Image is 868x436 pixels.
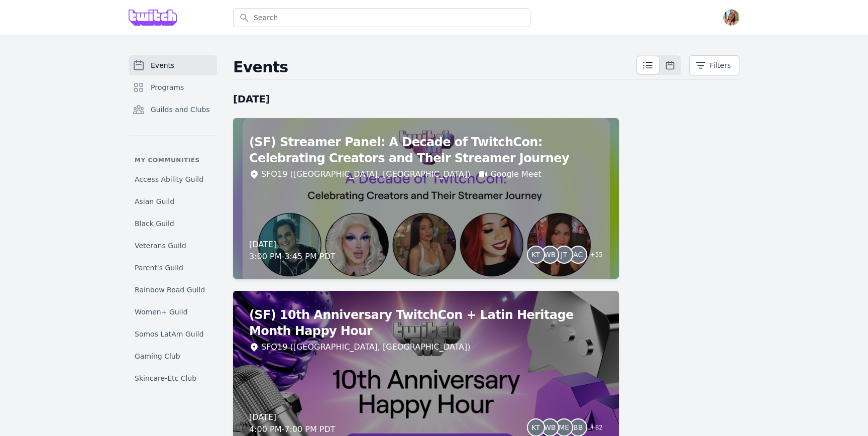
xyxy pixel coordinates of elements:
[151,82,184,92] span: Programs
[129,303,217,321] a: Women+ Guild
[261,168,470,180] div: SFO19 ([GEOGRAPHIC_DATA], [GEOGRAPHIC_DATA])
[573,251,583,258] span: AC
[261,341,470,353] div: SFO19 ([GEOGRAPHIC_DATA], [GEOGRAPHIC_DATA])
[129,55,217,381] nav: Sidebar
[584,421,603,435] span: + 82
[129,259,217,277] a: Parent's Guild
[129,347,217,365] a: Gaming Club
[490,168,541,180] a: Google Meet
[129,55,217,75] a: Events
[531,251,540,258] span: KT
[573,424,583,431] span: BB
[135,351,180,361] span: Gaming Club
[135,263,183,273] span: Parent's Guild
[135,285,205,295] span: Rainbow Road Guild
[135,174,203,184] span: Access Ability Guild
[689,55,739,75] button: Filters
[135,329,203,339] span: Somos LatAm Guild
[249,239,336,263] div: [DATE] 3:00 PM - 3:45 PM PDT
[249,411,336,435] div: [DATE] 4:00 PM - 7:00 PM PDT
[584,249,603,263] span: + 55
[129,325,217,343] a: Somos LatAm Guild
[544,424,556,431] span: WB
[135,373,196,383] span: Skincare-Etc Club
[233,118,619,279] a: (SF) Streamer Panel: A Decade of TwitchCon: Celebrating Creators and Their Streamer JourneySFO19 ...
[129,369,217,387] a: Skincare-Etc Club
[233,8,530,27] input: Search
[249,134,603,166] h2: (SF) Streamer Panel: A Decade of TwitchCon: Celebrating Creators and Their Streamer Journey
[129,170,217,188] a: Access Ability Guild
[129,192,217,210] a: Asian Guild
[559,424,569,431] span: ME
[233,92,619,106] h2: [DATE]
[151,104,210,115] span: Guilds and Clubs
[129,156,217,164] p: My communities
[129,10,177,26] img: Grove
[129,77,217,97] a: Programs
[151,60,174,70] span: Events
[531,424,540,431] span: KT
[135,241,186,251] span: Veterans Guild
[135,307,187,317] span: Women+ Guild
[129,214,217,233] a: Black Guild
[129,237,217,255] a: Veterans Guild
[135,196,174,206] span: Asian Guild
[129,281,217,299] a: Rainbow Road Guild
[135,219,174,229] span: Black Guild
[129,99,217,120] a: Guilds and Clubs
[561,251,567,258] span: JT
[544,251,556,258] span: WB
[233,58,636,76] h2: Events
[249,307,603,339] h2: (SF) 10th Anniversary TwitchCon + Latin Heritage Month Happy Hour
